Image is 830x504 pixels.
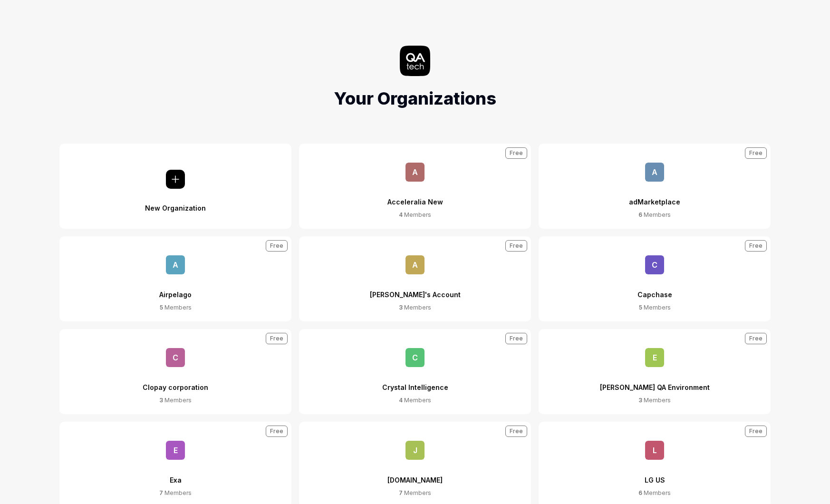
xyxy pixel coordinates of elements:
button: E[PERSON_NAME] QA Environment3 MembersFree [539,329,771,414]
div: Free [266,240,288,252]
span: 3 [638,397,642,404]
div: Members [399,303,431,312]
button: AAirpelago5 MembersFree [59,236,291,321]
div: Members [639,303,671,312]
h1: Your Organizations [334,86,496,111]
div: Airpelago [159,274,192,303]
div: Members [399,396,431,405]
span: J [405,441,425,460]
button: New Organization [59,144,291,229]
div: New Organization [145,189,206,213]
span: 3 [399,304,403,311]
div: Members [159,489,192,497]
div: Free [745,240,767,252]
button: CCrystal Intelligence4 MembersFree [299,329,531,414]
div: Free [266,333,288,344]
div: Capchase [637,274,672,303]
div: Free [745,333,767,344]
div: Free [745,147,767,159]
div: Members [638,211,671,219]
button: CCapchase5 MembersFree [539,236,771,321]
span: 4 [399,397,403,404]
span: 5 [160,304,163,311]
div: Members [399,211,431,219]
div: [DOMAIN_NAME] [387,460,443,489]
div: Clopay corporation [143,367,208,396]
button: A[PERSON_NAME]'s Account3 MembersFree [299,236,531,321]
div: Free [505,240,527,252]
div: Free [505,147,527,159]
div: Members [160,303,192,312]
span: A [405,163,425,182]
div: Free [266,426,288,437]
span: A [405,255,425,274]
div: [PERSON_NAME]'s Account [370,274,461,303]
span: A [166,255,185,274]
div: Free [505,426,527,437]
span: 5 [639,304,642,311]
div: Members [399,489,431,497]
div: Free [505,333,527,344]
span: C [166,348,185,367]
span: 4 [399,211,403,218]
div: Exa [170,460,182,489]
span: 7 [399,489,403,496]
button: CClopay corporation3 MembersFree [59,329,291,414]
span: L [645,441,664,460]
div: Members [159,396,192,405]
span: 3 [159,397,163,404]
div: adMarketplace [629,182,680,211]
span: 6 [638,211,642,218]
span: 6 [638,489,642,496]
div: LG US [645,460,665,489]
button: AAcceleralia New4 MembersFree [299,144,531,229]
span: a [645,163,664,182]
span: E [166,441,185,460]
span: C [645,255,664,274]
div: Members [638,396,671,405]
button: aadMarketplace6 MembersFree [539,144,771,229]
span: E [645,348,664,367]
div: [PERSON_NAME] QA Environment [600,367,710,396]
span: 7 [159,489,163,496]
div: Members [638,489,671,497]
div: Crystal Intelligence [382,367,448,396]
div: Acceleralia New [387,182,443,211]
span: C [405,348,425,367]
div: Free [745,426,767,437]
